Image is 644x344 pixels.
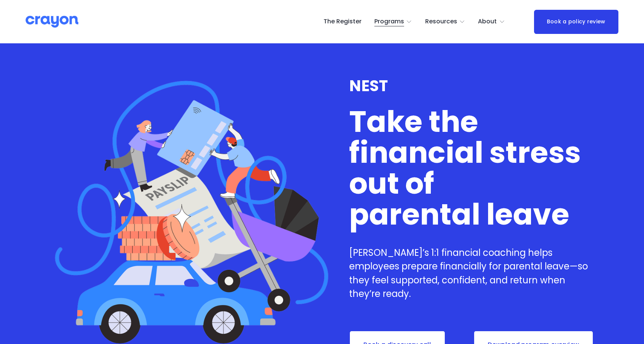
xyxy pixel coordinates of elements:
a: folder dropdown [478,16,505,28]
a: folder dropdown [425,16,465,28]
p: [PERSON_NAME]’s 1:1 financial coaching helps employees prepare financially for parental leave—so ... [349,246,594,301]
a: folder dropdown [374,16,412,28]
h1: Take the financial stress out of parental leave [349,107,594,230]
span: Resources [425,16,457,27]
span: About [478,16,497,27]
img: Crayon [26,15,78,28]
span: Programs [374,16,404,27]
a: Book a policy review [534,10,618,34]
h3: NEST [349,77,594,95]
a: The Register [324,16,362,28]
